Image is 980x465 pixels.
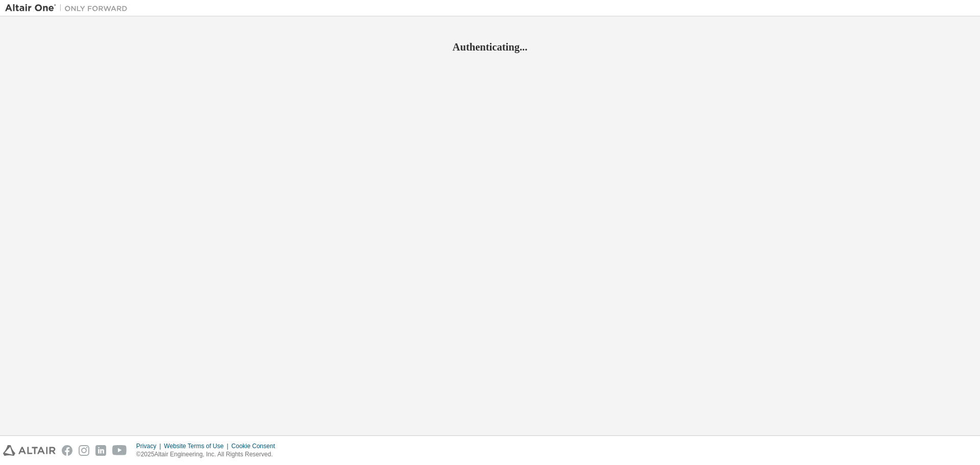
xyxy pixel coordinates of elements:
div: Privacy [136,442,164,450]
img: youtube.svg [112,445,127,456]
img: instagram.svg [79,445,89,456]
img: altair_logo.svg [3,445,56,456]
div: Cookie Consent [231,442,281,450]
img: linkedin.svg [95,445,106,456]
img: Altair One [5,3,133,13]
p: © 2025 Altair Engineering, Inc. All Rights Reserved. [136,450,281,459]
div: Website Terms of Use [164,442,231,450]
img: facebook.svg [62,445,72,456]
h2: Authenticating... [5,40,975,54]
